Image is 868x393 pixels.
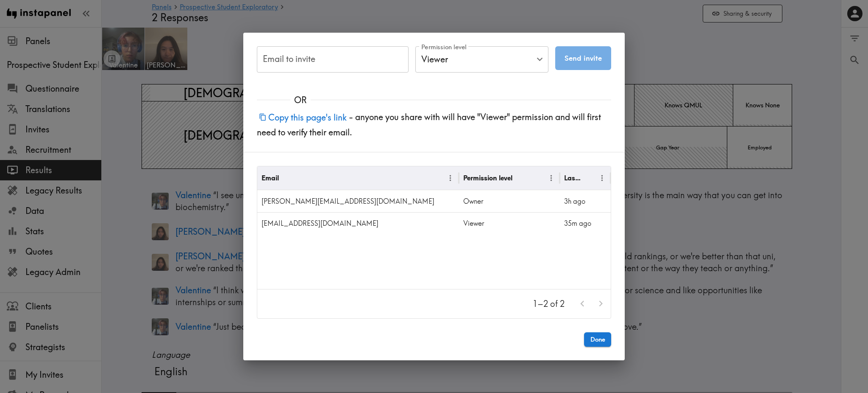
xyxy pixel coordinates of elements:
[290,94,311,106] span: OR
[564,174,582,182] div: Last Viewed
[459,212,560,234] div: Viewer
[564,197,585,205] span: 3h ago
[555,46,611,70] button: Send invite
[280,171,293,185] button: Sort
[513,171,526,185] button: Sort
[564,219,591,227] span: 35m ago
[533,298,565,310] p: 1–2 of 2
[257,108,349,126] button: Copy this page's link
[463,174,512,182] div: Permission level
[545,171,558,185] button: Menu
[262,174,279,182] div: Email
[421,42,467,52] label: Permission level
[243,106,625,152] div: - anyone you share with will have "Viewer" permission and will first need to verify their email.
[459,190,560,212] div: Owner
[595,171,609,185] button: Menu
[584,332,611,347] button: Done
[257,190,459,212] div: lisa.mai@havaspeople.com
[257,212,459,234] div: jacq@wearehigherminds.com
[415,46,548,73] div: Viewer
[583,171,596,185] button: Sort
[444,171,457,185] button: Menu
